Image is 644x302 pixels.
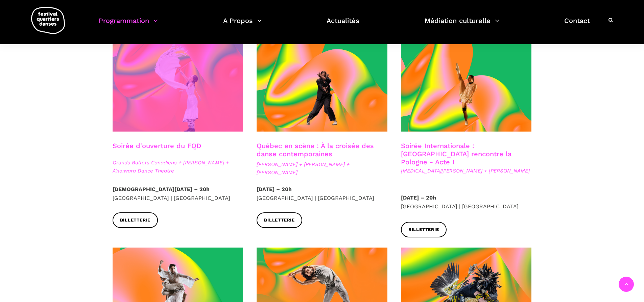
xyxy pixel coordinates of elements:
[408,226,439,233] span: Billetterie
[99,15,158,35] a: Programmation
[223,15,262,35] a: A Propos
[564,15,590,35] a: Contact
[425,15,499,35] a: Médiation culturelle
[113,185,243,202] p: [GEOGRAPHIC_DATA] | [GEOGRAPHIC_DATA]
[113,142,201,150] a: Soirée d'ouverture du FQD
[401,193,532,211] p: [GEOGRAPHIC_DATA] | [GEOGRAPHIC_DATA]
[401,222,447,237] a: Billetterie
[401,142,511,166] a: Soirée Internationale : [GEOGRAPHIC_DATA] rencontre la Pologne - Acte I
[401,167,532,175] span: [MEDICAL_DATA][PERSON_NAME] + [PERSON_NAME]
[257,160,387,177] span: [PERSON_NAME] + [PERSON_NAME] + [PERSON_NAME]
[257,186,292,192] strong: [DATE] – 20h
[113,212,158,228] a: Billetterie
[31,7,65,34] img: logo-fqd-med
[327,15,359,35] a: Actualités
[257,212,302,228] a: Billetterie
[120,217,151,224] span: Billetterie
[401,194,436,201] strong: [DATE] – 20h
[113,186,210,192] strong: [DEMOGRAPHIC_DATA][DATE] – 20h
[257,185,387,202] p: [GEOGRAPHIC_DATA] | [GEOGRAPHIC_DATA]
[264,217,295,224] span: Billetterie
[257,142,374,158] a: Québec en scène : À la croisée des danse contemporaines
[113,159,243,175] span: Grands Ballets Canadiens + [PERSON_NAME] + A'no:wara Dance Theatre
